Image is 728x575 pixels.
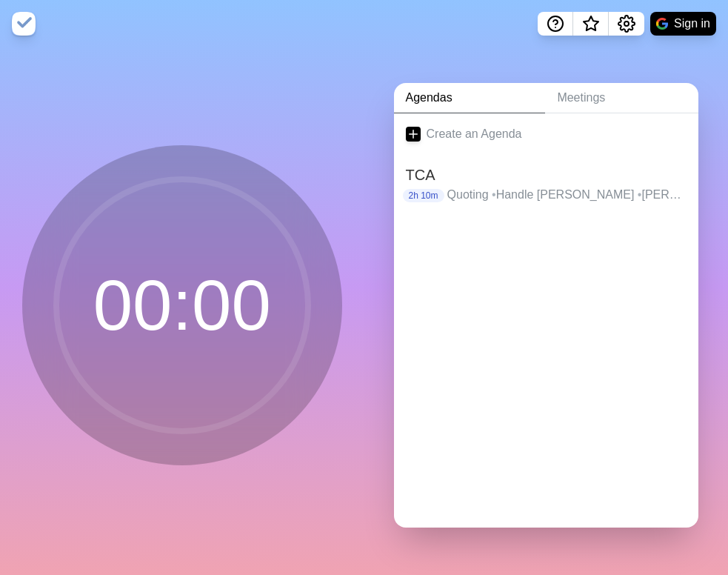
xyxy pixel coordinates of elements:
img: google logo [656,18,668,30]
p: 2h 10m [403,189,444,202]
a: Agendas [394,83,546,113]
h2: TCA [406,164,687,186]
button: Sign in [650,12,716,36]
span: • [638,188,642,201]
button: What’s new [573,12,609,36]
a: Meetings [545,83,698,113]
a: Create an Agenda [394,113,699,155]
button: Help [538,12,573,36]
span: • [492,188,496,201]
p: Quoting Handle [PERSON_NAME] [PERSON_NAME] Break Edit Video UGC research + notes [447,186,687,204]
img: timeblocks logo [12,12,36,36]
button: Settings [609,12,644,36]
